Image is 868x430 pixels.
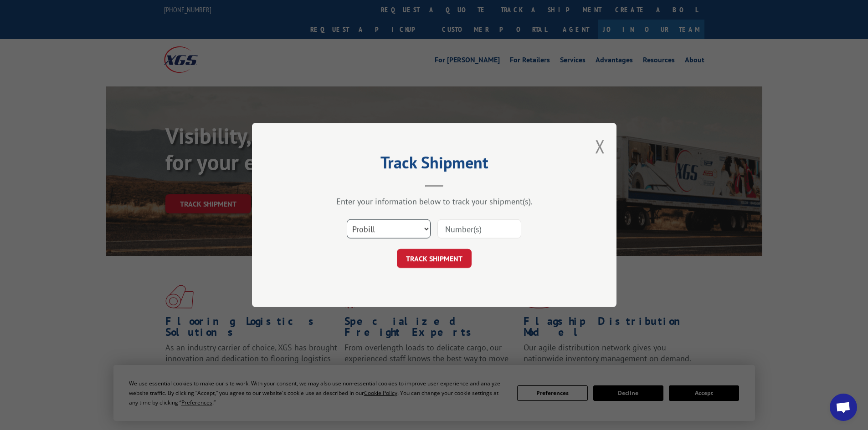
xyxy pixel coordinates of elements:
input: Number(s) [437,219,521,238]
div: Open chat [830,394,857,421]
button: Close modal [595,134,605,158]
button: TRACK SHIPMENT [397,249,472,268]
div: Enter your information below to track your shipment(s). [298,196,571,207]
h2: Track Shipment [298,156,571,173]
